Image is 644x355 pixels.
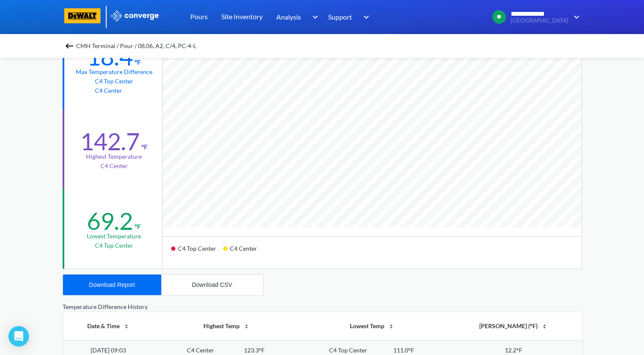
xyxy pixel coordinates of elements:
[192,281,232,288] div: Download CSV
[80,127,140,156] div: 142.7
[329,346,367,355] div: C4 Top Center
[95,241,133,250] p: C4 Top Center
[87,206,133,235] div: 69.2
[63,302,582,312] div: Temperature Difference History
[64,41,74,51] img: backspace.svg
[100,161,128,171] p: C4 Center
[511,17,568,24] span: [GEOGRAPHIC_DATA]
[541,323,548,330] img: sort-icon.svg
[87,232,141,241] div: Lowest temperature
[244,346,265,355] div: 123.3°F
[306,12,320,22] img: downArrow.svg
[243,323,250,330] img: sort-icon.svg
[95,77,133,86] p: C4 Top Center
[161,275,263,295] button: Download CSV
[568,12,582,22] img: downArrow.svg
[63,275,161,295] button: Download Report
[171,242,223,262] div: C4 Top Center
[76,67,152,77] div: Max temperature difference
[393,346,414,355] div: 111.0°F
[358,12,372,22] img: downArrow.svg
[123,323,130,330] img: sort-icon.svg
[445,312,582,340] th: [PERSON_NAME] (°F)
[9,326,29,346] div: Open Intercom Messenger
[76,40,196,52] span: CMH Terminal / Pour / 08.06, A2, C/4, PC-4-L
[63,8,103,23] img: logo-dewalt.svg
[89,281,135,288] div: Download Report
[223,242,264,262] div: C4 Center
[95,86,133,95] p: C4 Center
[110,10,160,21] img: logo_ewhite.svg
[300,312,445,340] th: Lowest Temp
[328,11,352,22] span: Support
[86,152,142,161] div: Highest temperature
[388,323,395,330] img: sort-icon.svg
[154,312,300,340] th: Highest Temp
[187,346,214,355] div: C4 Center
[63,312,154,340] th: Date & Time
[276,11,301,22] span: Analysis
